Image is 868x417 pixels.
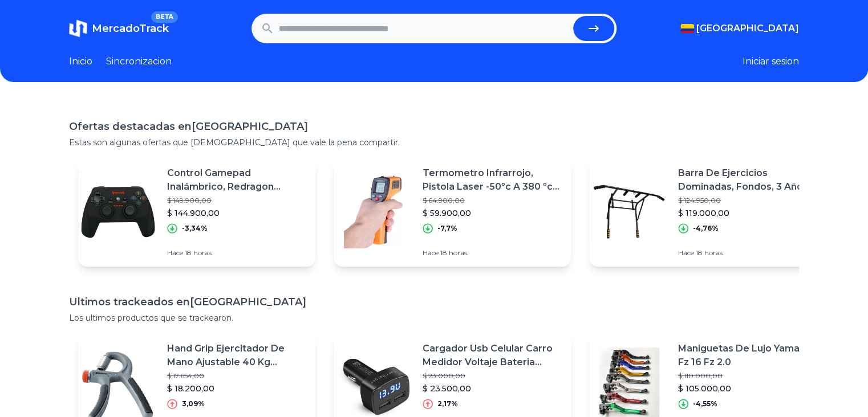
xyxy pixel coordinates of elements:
p: $ 124.950,00 [678,196,817,205]
p: 2,17% [437,399,458,408]
p: Hace 18 horas [423,248,562,257]
p: Hand Grip Ejercitador De Mano Ajustable 40 Kg Sportfitness [167,342,306,369]
p: $ 64.900,00 [423,196,562,205]
p: $ 59.900,00 [423,207,562,219]
p: Barra De Ejercicios Dominadas, Fondos, 3 Años De Garantía [678,166,817,194]
h1: Ofertas destacadas en [GEOGRAPHIC_DATA] [69,118,799,134]
a: Featured imageTermometro Infrarrojo, Pistola Laser -50ºc A 380 ºc Digital$ 64.900,00$ 59.900,00-7... [334,157,571,267]
p: Hace 18 horas [167,248,306,257]
p: Termometro Infrarrojo, Pistola Laser -50ºc A 380 ºc Digital [423,166,562,194]
img: Colombia [680,24,694,33]
p: $ 18.200,00 [167,383,306,394]
img: MercadoTrack [69,19,87,38]
p: $ 144.900,00 [167,207,306,219]
p: -4,76% [693,224,719,233]
a: Featured imageBarra De Ejercicios Dominadas, Fondos, 3 Años De Garantía$ 124.950,00$ 119.000,00-4... [589,157,826,267]
p: -3,34% [182,224,208,233]
img: Featured image [589,172,669,252]
span: MercadoTrack [92,22,169,35]
p: $ 23.500,00 [423,383,562,394]
button: Iniciar sesion [743,55,799,68]
img: Featured image [334,172,413,252]
img: Featured image [78,172,158,252]
p: Estas son algunas ofertas que [DEMOGRAPHIC_DATA] que vale la pena compartir. [69,137,799,148]
a: Sincronizacion [106,55,172,68]
p: $ 23.000,00 [423,371,562,381]
p: $ 17.654,00 [167,371,306,381]
a: Inicio [69,55,92,68]
p: $ 105.000,00 [678,383,817,394]
p: $ 149.900,00 [167,196,306,205]
p: -7,7% [437,224,457,233]
p: Maniguetas De Lujo Yamaha Fz 16 Fz 2.0 [678,342,817,369]
p: $ 110.000,00 [678,371,817,381]
p: Los ultimos productos que se trackearon. [69,312,799,324]
p: $ 119.000,00 [678,207,817,219]
p: Control Gamepad Inalámbrico, Redragon Harrow G808, Pc / Ps3 [167,166,306,194]
p: -4,55% [693,399,717,408]
p: 3,09% [182,399,205,408]
p: Cargador Usb Celular Carro Medidor Voltaje Bateria Vehicular [423,342,562,369]
p: Hace 18 horas [678,248,817,257]
span: [GEOGRAPHIC_DATA] [696,22,799,35]
a: MercadoTrackBETA [69,19,169,38]
a: Featured imageControl Gamepad Inalámbrico, Redragon Harrow G808, Pc / Ps3$ 149.900,00$ 144.900,00... [78,157,315,267]
span: BETA [151,11,178,23]
button: [GEOGRAPHIC_DATA] [680,22,799,35]
h1: Ultimos trackeados en [GEOGRAPHIC_DATA] [69,294,799,310]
